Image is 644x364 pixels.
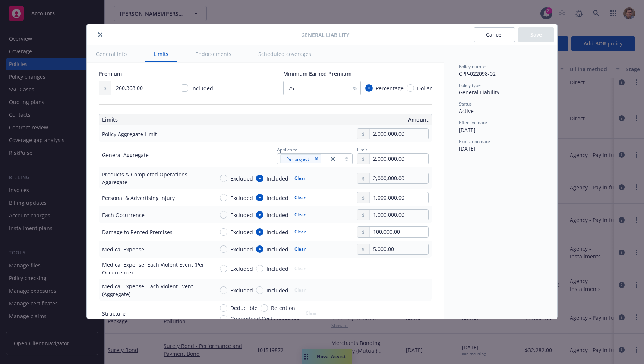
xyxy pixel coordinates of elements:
[459,63,488,70] span: Policy number
[256,211,263,219] input: Included
[102,170,208,186] div: Products & Completed Operations Aggregate
[99,114,232,125] th: Limits
[286,155,309,163] span: Per project
[277,147,297,153] span: Applies to
[230,315,272,323] span: Guaranteed Cost
[266,175,288,182] span: Included
[191,85,213,92] span: Included
[102,151,149,159] div: General Aggregate
[407,84,414,92] input: Dollar
[230,175,253,182] span: Excluded
[102,228,173,236] div: Damage to Rented Premises
[220,315,227,323] input: Guaranteed Cost
[102,194,175,202] div: Personal & Advertising Injury
[266,245,288,253] span: Included
[365,84,373,92] input: Percentage
[459,70,496,77] span: CPP-022098-02
[256,245,263,253] input: Included
[230,211,253,219] span: Excluded
[220,211,227,219] input: Excluded
[256,175,263,182] input: Included
[230,286,253,294] span: Excluded
[459,82,481,88] span: Policy type
[96,30,105,39] button: close
[376,84,404,92] span: Percentage
[145,45,177,62] button: Limits
[353,84,357,92] span: %
[111,81,176,95] input: 0.00
[256,194,263,201] input: Included
[220,265,227,272] input: Excluded
[230,265,253,273] span: Excluded
[220,228,227,236] input: Excluded
[99,70,122,77] span: Premium
[370,244,428,254] input: 0.00
[87,45,136,62] button: General info
[459,138,490,145] span: Expiration date
[102,211,145,219] div: Each Occurrence
[357,147,367,153] span: Limit
[312,154,321,163] div: Remove [object Object]
[459,145,476,152] span: [DATE]
[459,126,476,134] span: [DATE]
[102,130,157,138] div: Policy Aggregate Limit
[102,282,208,298] div: Medical Expense: Each Violent Event (Aggregate)
[290,192,310,203] button: Clear
[102,245,144,253] div: Medical Expense
[266,286,288,294] span: Included
[261,304,268,312] input: Retention
[266,211,288,219] span: Included
[220,245,227,253] input: Excluded
[266,265,288,273] span: Included
[269,114,432,125] th: Amount
[370,227,428,237] input: 0.00
[256,265,263,272] input: Included
[256,228,263,236] input: Included
[186,45,240,62] button: Endorsements
[102,310,126,317] div: Structure
[230,228,253,236] span: Excluded
[102,261,208,276] div: Medical Expense: Each Violent Event (Per Occurrence)
[230,245,253,253] span: Excluded
[220,286,227,294] input: Excluded
[474,27,515,42] button: Cancel
[283,155,309,163] span: Per project
[220,304,227,312] input: Deductible
[230,304,258,312] span: Deductible
[256,286,263,294] input: Included
[459,119,487,126] span: Effective date
[230,194,253,202] span: Excluded
[249,45,320,62] button: Scheduled coverages
[290,210,310,220] button: Clear
[417,84,432,92] span: Dollar
[271,304,295,312] span: Retention
[370,154,428,164] input: 0.00
[290,173,310,183] button: Clear
[459,107,474,114] span: Active
[370,173,428,183] input: 0.00
[328,154,337,163] a: close
[220,175,227,182] input: Excluded
[266,194,288,202] span: Included
[370,210,428,220] input: 0.00
[459,89,499,96] span: General Liability
[370,192,428,203] input: 0.00
[459,101,472,107] span: Status
[290,227,310,237] button: Clear
[283,70,351,77] span: Minimum Earned Premium
[301,31,349,39] span: General Liability
[220,194,227,201] input: Excluded
[370,129,428,139] input: 0.00
[290,244,310,254] button: Clear
[266,228,288,236] span: Included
